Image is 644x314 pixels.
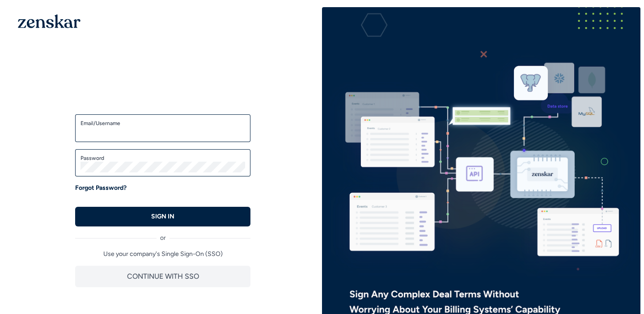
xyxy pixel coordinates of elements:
button: CONTINUE WITH SSO [75,266,250,287]
label: Password [80,155,245,162]
a: Forgot Password? [75,184,127,193]
div: or [75,226,250,243]
button: SIGN IN [75,207,250,226]
p: Use your company's Single Sign-On (SSO) [75,250,250,259]
p: SIGN IN [151,212,174,221]
img: 1OGAJ2xQqyY4LXKgY66KYq0eOWRCkrZdAb3gUhuVAqdWPZE9SRJmCz+oDMSn4zDLXe31Ii730ItAGKgCKgCCgCikA4Av8PJUP... [18,14,80,28]
label: Email/Username [80,120,245,127]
